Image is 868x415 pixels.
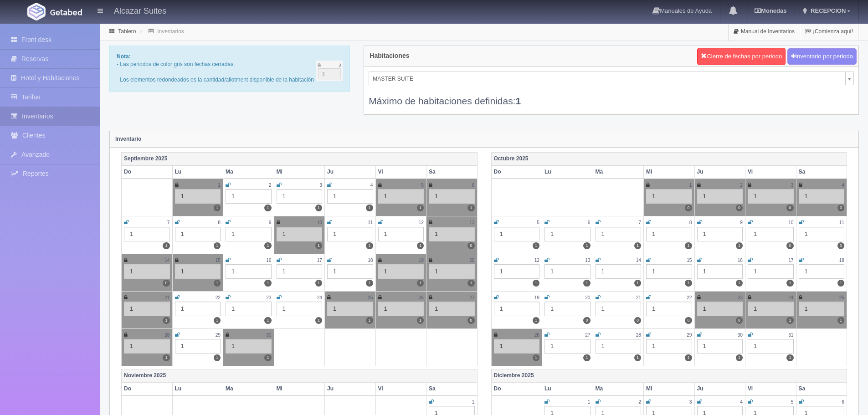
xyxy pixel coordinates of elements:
[596,227,642,241] div: 1
[115,136,141,142] strong: Inventario
[491,369,847,382] th: Diciembre 2025
[175,302,221,316] div: 1
[375,165,426,179] th: Vi
[697,264,743,279] div: 1
[533,354,539,361] label: 1
[697,189,743,204] div: 1
[748,339,794,354] div: 1
[163,280,169,287] label: 0
[636,258,641,263] small: 14
[644,165,695,179] th: Mi
[317,258,322,263] small: 17
[429,227,475,241] div: 1
[27,3,46,20] img: Getabed
[687,295,692,300] small: 22
[269,183,272,188] small: 2
[583,242,590,249] label: 1
[366,317,373,324] label: 1
[740,183,743,188] small: 2
[315,317,322,324] label: 1
[799,302,845,316] div: 1
[533,242,539,249] label: 1
[378,227,424,241] div: 1
[786,242,793,249] label: 0
[748,302,794,316] div: 1
[748,227,794,241] div: 1
[163,317,169,324] label: 1
[366,205,373,211] label: 1
[494,339,540,354] div: 1
[175,264,221,279] div: 1
[366,280,373,287] label: 1
[315,242,322,249] label: 1
[325,165,376,179] th: Ju
[266,333,271,338] small: 30
[634,317,641,324] label: 0
[533,280,539,287] label: 1
[122,152,478,165] th: Septiembre 2025
[791,183,794,188] small: 3
[494,227,540,241] div: 1
[214,317,221,324] label: 1
[157,28,184,35] a: Inventarios
[226,302,272,316] div: 1
[163,354,169,361] label: 1
[755,7,786,14] b: Monedas
[467,205,474,211] label: 1
[636,333,641,338] small: 28
[596,339,642,354] div: 1
[736,205,743,211] label: 0
[788,295,793,300] small: 24
[214,354,221,361] label: 1
[109,46,350,92] div: - Las periodos de color gris son fechas cerradas. - Los elementos redondeados es la cantidad/allo...
[634,354,641,361] label: 1
[117,53,131,60] b: Nota:
[646,339,692,354] div: 1
[277,264,323,279] div: 1
[124,339,170,354] div: 1
[544,264,591,279] div: 1
[472,400,475,405] small: 1
[788,220,793,225] small: 10
[175,339,221,354] div: 1
[588,400,591,405] small: 1
[738,258,743,263] small: 16
[583,317,590,324] label: 0
[516,96,521,106] b: 1
[491,382,542,395] th: Do
[837,280,844,287] label: 1
[786,280,793,287] label: 1
[799,189,845,204] div: 1
[786,205,793,211] label: 0
[218,183,221,188] small: 1
[226,227,272,241] div: 1
[426,165,478,179] th: Sa
[786,317,793,324] label: 1
[842,183,844,188] small: 4
[164,258,169,263] small: 14
[315,280,322,287] label: 1
[315,205,322,211] label: 1
[738,333,743,338] small: 30
[226,339,272,354] div: 1
[118,28,136,35] a: Tablero
[325,382,376,395] th: Ju
[738,295,743,300] small: 23
[327,189,373,204] div: 1
[369,85,854,108] div: Máximo de habitaciones definidas:
[429,189,475,204] div: 1
[534,295,539,300] small: 19
[791,400,794,405] small: 5
[368,295,373,300] small: 25
[368,258,373,263] small: 18
[839,220,844,225] small: 11
[50,9,82,15] img: Getabed
[264,317,271,324] label: 1
[214,205,221,211] label: 1
[419,295,424,300] small: 26
[368,220,373,225] small: 11
[317,295,322,300] small: 24
[266,295,271,300] small: 23
[697,48,786,65] button: Cierre de fechas por periodo
[644,382,695,395] th: Mi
